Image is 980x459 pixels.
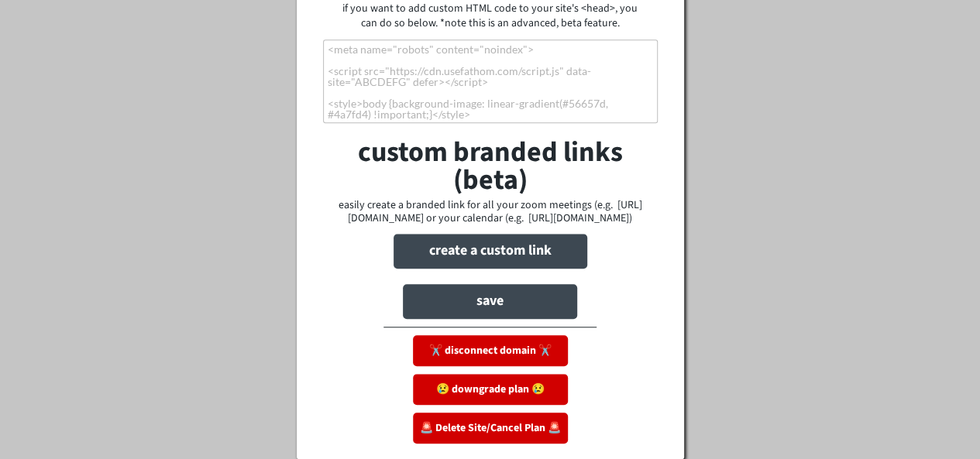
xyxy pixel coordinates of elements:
[413,413,568,444] button: 🚨 Delete Site/Cancel Plan 🚨
[413,335,568,366] button: ✂️ disconnect domain ✂️
[342,2,639,32] div: if you want to add custom HTML code to your site's <head>, you can do so below. *note this is an ...
[394,234,587,269] button: create a custom link
[358,132,628,200] strong: custom branded links (beta)
[403,284,577,319] button: save
[323,199,658,225] div: easily create a branded link for all your zoom meetings (e.g. [URL][DOMAIN_NAME] or your calendar...
[413,374,568,405] button: 😢 downgrade plan 😢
